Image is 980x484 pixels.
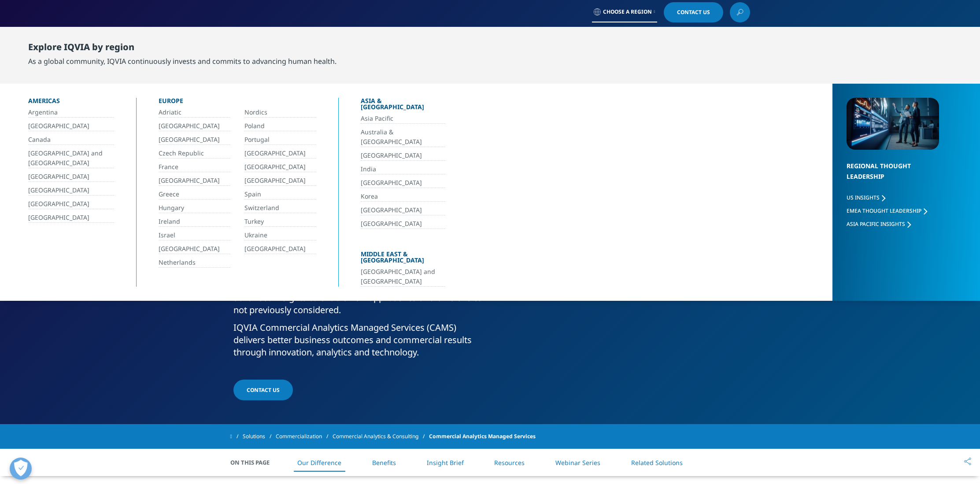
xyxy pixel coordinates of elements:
[28,42,337,56] div: Explore IQVIA by region
[244,176,316,186] a: [GEOGRAPHIC_DATA]
[361,219,445,229] a: [GEOGRAPHIC_DATA]
[847,98,939,150] img: 2093_analyzing-data-using-big-screen-display-and-laptop.png
[159,135,230,145] a: [GEOGRAPHIC_DATA]
[244,203,316,213] a: Switzerland
[361,192,445,202] a: Korea
[244,217,316,227] a: Turkey
[159,244,230,254] a: [GEOGRAPHIC_DATA]
[28,56,337,67] div: As a global community, IQVIA continuously invests and commits to advancing human health.
[372,458,396,467] a: Benefits
[159,176,230,186] a: [GEOGRAPHIC_DATA]
[333,429,429,444] a: Commercial Analytics & Consulting
[244,135,316,145] a: Portugal
[361,164,445,174] a: India
[361,267,445,287] a: [GEOGRAPHIC_DATA] and [GEOGRAPHIC_DATA]
[847,220,911,228] a: Asia Pacific Insights
[847,207,927,214] a: EMEA Thought Leadership
[28,135,114,145] a: Canada
[244,148,316,159] a: [GEOGRAPHIC_DATA]
[159,230,230,240] a: Israel
[847,220,905,228] span: Asia Pacific Insights
[28,213,114,223] a: [GEOGRAPHIC_DATA]
[555,458,600,467] a: Webinar Series
[28,107,114,118] a: Argentina
[159,162,230,172] a: France
[361,205,445,215] a: [GEOGRAPHIC_DATA]
[28,121,114,131] a: [GEOGRAPHIC_DATA]
[247,386,280,394] span: Contact us
[631,458,683,467] a: Related Solutions
[276,429,333,444] a: Commercialization
[361,251,445,267] div: Middle East & [GEOGRAPHIC_DATA]
[244,121,316,131] a: Poland
[159,148,230,159] a: Czech Republic
[243,429,276,444] a: Solutions
[244,107,316,118] a: Nordics
[159,121,230,131] a: [GEOGRAPHIC_DATA]
[28,148,114,168] a: [GEOGRAPHIC_DATA] and [GEOGRAPHIC_DATA]
[159,258,230,268] a: Netherlands
[361,151,445,161] a: [GEOGRAPHIC_DATA]
[159,189,230,200] a: Greece
[304,26,750,68] nav: Primary
[361,127,445,147] a: Australia & [GEOGRAPHIC_DATA]
[603,8,652,15] span: Choose a Region
[244,189,316,200] a: Spain
[361,98,445,114] div: Asia & [GEOGRAPHIC_DATA]
[159,107,230,118] a: Adriatic
[361,178,445,188] a: [GEOGRAPHIC_DATA]
[361,114,445,124] a: Asia Pacific
[297,458,341,467] a: Our Difference
[427,458,464,467] a: Insight Brief
[847,207,921,214] span: EMEA Thought Leadership
[230,458,279,467] span: On This Page
[429,429,536,444] span: Commercial Analytics Managed Services
[233,380,293,400] a: Contact us
[847,194,885,201] a: US Insights
[677,10,710,15] span: Contact Us
[244,244,316,254] a: [GEOGRAPHIC_DATA]
[233,321,487,364] p: IQVIA Commercial Analytics Managed Services (CAMS) delivers better business outcomes and commerci...
[847,161,939,193] div: Regional Thought Leadership
[159,217,230,227] a: Ireland
[10,458,32,480] button: Präferenzen öffnen
[664,2,723,22] a: Contact Us
[28,98,114,107] div: Americas
[159,203,230,213] a: Hungary
[847,194,880,201] span: US Insights
[244,162,316,172] a: [GEOGRAPHIC_DATA]
[159,98,316,107] div: Europe
[28,185,114,196] a: [GEOGRAPHIC_DATA]
[28,199,114,209] a: [GEOGRAPHIC_DATA]
[494,458,525,467] a: Resources
[28,172,114,182] a: [GEOGRAPHIC_DATA]
[244,230,316,240] a: Ukraine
